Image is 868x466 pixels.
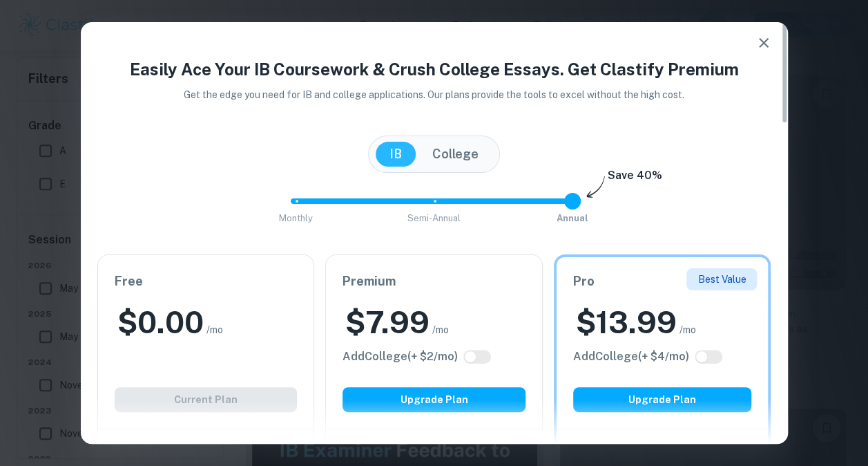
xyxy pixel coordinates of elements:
[343,272,525,291] h6: Premium
[573,348,689,365] h6: Click to see all the additional College features.
[164,87,704,102] p: Get the edge you need for IB and college applications. Our plans provide the tools to excel witho...
[117,302,204,343] h2: $ 0.00
[557,213,588,223] span: Annual
[407,213,461,223] span: Semi-Annual
[586,176,605,199] img: subscription-arrow.svg
[573,272,752,291] h6: Pro
[97,57,771,82] h4: Easily Ace Your IB Coursework & Crush College Essays. Get Clastify Premium
[432,322,449,337] span: /mo
[573,387,752,412] button: Upgrade Plan
[345,302,430,343] h2: $ 7.99
[418,142,492,167] button: College
[343,348,458,365] h6: Click to see all the additional College features.
[608,167,662,191] h6: Save 40%
[115,272,298,291] h6: Free
[679,322,696,337] span: /mo
[343,387,525,412] button: Upgrade Plan
[376,142,416,167] button: IB
[697,272,746,287] p: Best Value
[576,302,677,343] h2: $ 13.99
[206,322,223,337] span: /mo
[279,213,313,223] span: Monthly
